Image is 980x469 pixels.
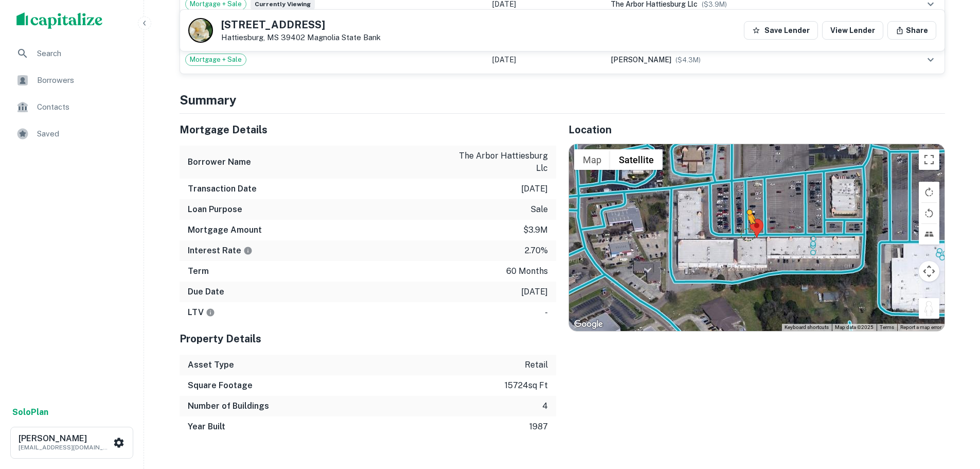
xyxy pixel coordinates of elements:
[243,246,253,255] svg: The interest rates displayed on the website are for informational purposes only and may be report...
[186,55,246,65] span: Mortgage + Sale
[8,41,135,66] a: Search
[188,379,253,392] h6: Square Footage
[525,245,548,257] p: 2.70%
[206,308,215,317] svg: LTVs displayed on the website are for informational purposes only and may be reported incorrectly...
[487,46,605,74] td: [DATE]
[12,406,48,419] a: SoloPlan
[506,265,548,277] p: 60 months
[525,359,548,371] p: retail
[919,149,939,170] button: Toggle fullscreen view
[19,435,111,443] h6: [PERSON_NAME]
[919,182,939,202] button: Rotate map clockwise
[188,265,209,277] h6: Term
[744,21,818,40] button: Save Lender
[188,156,251,168] h6: Borrower Name
[572,318,605,331] img: Google
[188,224,262,236] h6: Mortgage Amount
[37,128,129,140] span: Saved
[8,121,135,146] a: Saved
[188,203,242,216] h6: Loan Purpose
[37,47,129,60] span: Search
[188,400,269,412] h6: Number of Buildings
[188,245,253,257] h6: Interest Rate
[611,56,671,64] span: [PERSON_NAME]
[37,101,129,113] span: Contacts
[542,400,548,412] p: 4
[180,331,556,346] h5: Property Details
[529,421,548,433] p: 1987
[180,122,556,137] h5: Mortgage Details
[521,183,548,195] p: [DATE]
[574,149,610,170] button: Show street map
[880,324,894,330] a: Terms (opens in new tab)
[521,286,548,298] p: [DATE]
[919,261,939,282] button: Map camera controls
[523,224,548,236] p: $3.9m
[188,183,257,195] h6: Transaction Date
[822,21,883,40] a: View Lender
[188,306,215,319] h6: LTV
[10,427,133,459] button: [PERSON_NAME][EMAIL_ADDRESS][DOMAIN_NAME]
[221,33,381,42] p: Hattiesburg, MS 39402
[835,324,874,330] span: Map data ©2025
[675,56,701,64] span: ($ 4.3M )
[785,324,829,331] button: Keyboard shortcuts
[188,359,234,371] h6: Asset Type
[188,286,224,298] h6: Due Date
[8,95,135,119] a: Contacts
[188,421,225,433] h6: Year Built
[455,150,548,175] p: the arbor hattiesburg llc
[8,68,135,93] a: Borrowers
[919,298,939,319] button: Drag Pegman onto the map to open Street View
[545,306,548,319] p: -
[929,387,980,436] iframe: Chat Widget
[180,91,945,109] h4: Summary
[900,324,941,330] a: Report a map error
[307,33,381,42] a: Magnolia State Bank
[221,20,381,30] h5: [STREET_ADDRESS]
[12,407,48,417] strong: Solo Plan
[922,51,939,68] button: expand row
[19,443,111,452] p: [EMAIL_ADDRESS][DOMAIN_NAME]
[919,224,939,245] button: Tilt map
[505,379,548,392] p: 15724 sq ft
[919,203,939,223] button: Rotate map counterclockwise
[572,318,605,331] a: Open this area in Google Maps (opens a new window)
[568,122,945,137] h5: Location
[610,149,663,170] button: Show satellite imagery
[37,74,129,86] span: Borrowers
[16,12,103,29] img: capitalize-logo.png
[887,21,936,40] button: Share
[530,203,548,216] p: sale
[702,1,727,8] span: ($ 3.9M )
